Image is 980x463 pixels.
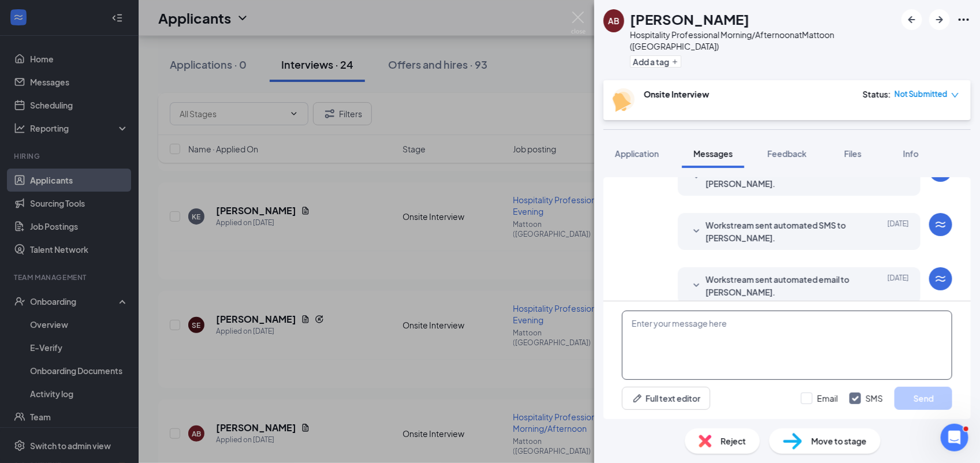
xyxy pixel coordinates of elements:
[721,435,746,447] span: Reject
[811,435,867,447] span: Move to stage
[888,273,909,298] span: [DATE]
[903,148,919,159] span: Info
[690,279,703,293] svg: SmallChevronDown
[690,170,703,184] svg: SmallChevronDown
[863,88,891,100] div: Status :
[694,148,733,159] span: Messages
[706,219,857,244] span: Workstream sent automated SMS to [PERSON_NAME].
[608,15,620,27] div: AB
[929,9,950,30] button: ArrowRight
[632,393,643,404] svg: Pen
[630,29,896,52] div: Hospitality Professional Morning/Afternoon at Mattoon ([GEOGRAPHIC_DATA])
[630,9,750,29] h1: [PERSON_NAME]
[941,424,968,451] iframe: Intercom live chat
[672,58,679,65] svg: Plus
[630,55,681,68] button: PlusAdd a tag
[895,88,948,100] span: Not Submitted
[644,89,709,99] b: Onsite Interview
[951,91,959,99] span: down
[957,13,971,27] svg: Ellipses
[934,272,948,286] svg: WorkstreamLogo
[844,148,862,159] span: Files
[690,225,703,238] svg: SmallChevronDown
[895,387,952,410] button: Send
[934,218,948,231] svg: WorkstreamLogo
[888,165,909,190] span: [DATE]
[622,387,710,410] button: Full text editorPen
[933,13,947,27] svg: ArrowRight
[615,148,659,159] span: Application
[767,148,807,159] span: Feedback
[888,219,909,244] span: [DATE]
[901,9,922,30] button: ArrowLeftNew
[905,13,919,27] svg: ArrowLeftNew
[706,165,857,190] span: Workstream sent automated SMS to [PERSON_NAME].
[706,273,857,298] span: Workstream sent automated email to [PERSON_NAME].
